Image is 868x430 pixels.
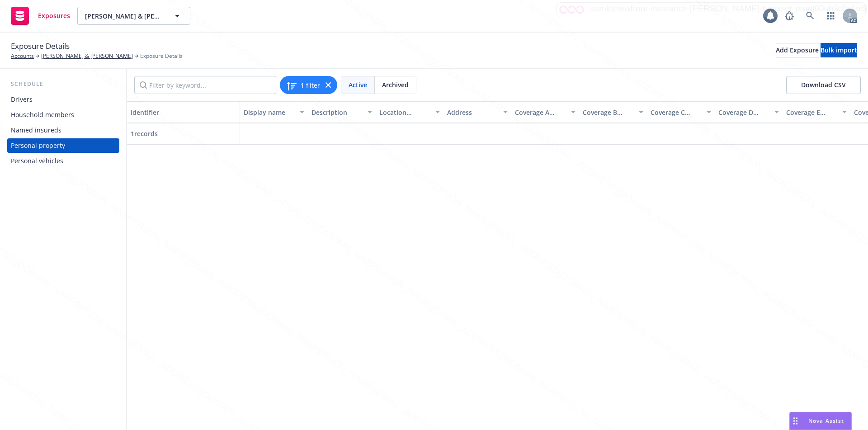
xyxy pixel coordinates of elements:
button: Download CSV [786,76,861,94]
div: Coverage D (Loss of use) [718,108,769,117]
div: Drivers [11,92,33,107]
a: Switch app [822,7,840,25]
div: Named insureds [11,123,61,137]
div: Add Exposure [776,43,819,57]
div: Address [447,108,498,117]
a: Drivers [7,92,119,107]
button: Coverage B (Appt structures) [579,101,647,123]
button: Identifier [127,101,240,123]
a: Named insureds [7,123,119,137]
div: Location number [379,108,430,117]
a: Search [801,7,819,25]
span: 1 filter [301,80,320,90]
span: Archived [382,80,409,90]
a: Personal property [7,138,119,153]
button: [PERSON_NAME] & [PERSON_NAME] [77,7,190,25]
button: Coverage A (Building value) [511,101,579,123]
button: Coverage E (Liability) [783,101,850,123]
button: Coverage C (Household personal property) [647,101,715,123]
a: Exposures [7,3,74,28]
span: Exposure Details [11,40,70,52]
div: Drag to move [790,412,801,430]
div: Schedule [7,80,119,89]
div: Personal property [11,138,65,153]
span: Active [349,80,367,90]
div: Coverage E (Liability) [786,108,837,117]
span: 1 records [131,129,158,138]
span: Exposures [38,12,70,19]
button: Display name [240,101,308,123]
div: Description [311,108,362,117]
div: Coverage C (Household personal property) [651,108,701,117]
span: Exposure Details [140,52,183,60]
button: Add Exposure [776,43,819,57]
a: [PERSON_NAME] & [PERSON_NAME] [41,52,133,60]
a: Accounts [11,52,34,60]
div: Bulk import [821,43,857,57]
a: Personal vehicles [7,154,119,168]
div: Identifier [131,108,236,117]
div: Display name [244,108,294,117]
div: Personal vehicles [11,154,63,168]
div: Household members [11,108,74,122]
button: Coverage D (Loss of use) [715,101,783,123]
button: Address [443,101,511,123]
button: Description [308,101,376,123]
div: Coverage A (Building value) [515,108,566,117]
div: Coverage B (Appt structures) [583,108,633,117]
button: Bulk import [821,43,857,57]
button: Location number [376,101,443,123]
button: Nova Assist [789,412,852,430]
a: Household members [7,108,119,122]
a: Report a Bug [780,7,798,25]
input: Filter by keyword... [134,76,276,94]
span: Nova Assist [808,417,844,425]
span: [PERSON_NAME] & [PERSON_NAME] [85,11,163,21]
